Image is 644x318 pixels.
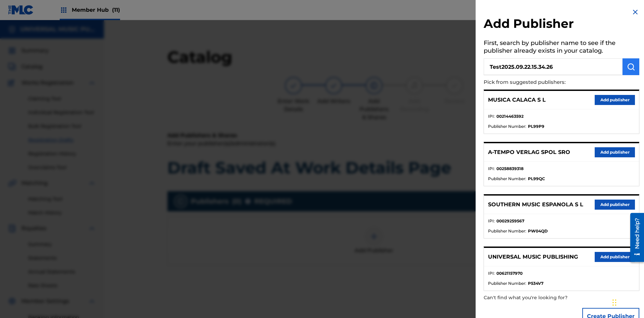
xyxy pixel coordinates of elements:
[595,200,635,210] button: Add publisher
[488,113,495,119] span: IPI :
[488,166,495,172] span: IPI :
[528,123,544,129] strong: PL99P9
[72,6,120,14] span: Member Hub
[496,113,524,119] strong: 00214463592
[488,270,495,276] span: IPI :
[595,95,635,105] button: Add publisher
[488,280,526,286] span: Publisher Number :
[528,176,545,182] strong: PL99QC
[595,147,635,157] button: Add publisher
[496,270,523,276] strong: 00621157970
[488,218,495,224] span: IPI :
[528,228,548,234] strong: PW04QD
[488,253,578,261] p: UNIVERSAL MUSIC PUBLISHING
[484,58,623,75] input: Search publisher's name
[496,166,524,172] strong: 00258839318
[488,96,546,104] p: MUSICA CALACA S L
[488,228,526,234] span: Publisher Number :
[488,148,570,156] p: A-TEMPO VERLAG SPOL SRO
[612,293,616,313] div: Drag
[595,252,635,262] button: Add publisher
[484,37,639,58] h5: First, search by publisher name to see if the publisher already exists in your catalog.
[484,291,601,305] p: Can't find what you're looking for?
[627,63,635,71] img: Search Works
[610,286,644,318] iframe: Chat Widget
[488,201,583,209] p: SOUTHERN MUSIC ESPANOLA S L
[488,176,526,182] span: Publisher Number :
[112,7,120,13] span: (11)
[625,210,644,265] iframe: Resource Center
[496,218,524,224] strong: 00029259567
[484,75,601,90] p: Pick from suggested publishers:
[484,16,639,33] h2: Add Publisher
[8,5,34,15] img: MLC Logo
[528,280,543,286] strong: P534V7
[60,6,68,14] img: Top Rightsholders
[488,123,526,129] span: Publisher Number :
